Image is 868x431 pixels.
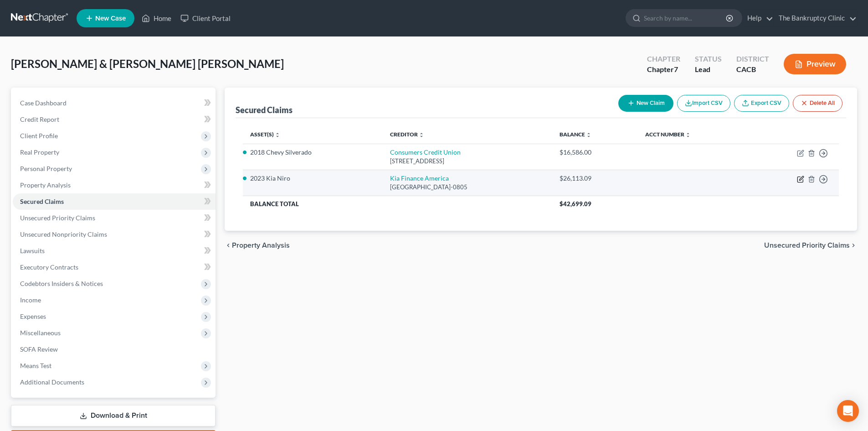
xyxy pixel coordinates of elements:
a: SOFA Review [13,341,216,358]
a: Consumers Credit Union [390,148,461,156]
a: Export CSV [734,95,789,112]
span: Lawsuits [20,247,45,254]
span: Property Analysis [20,181,71,189]
span: Unsecured Nonpriority Claims [20,230,107,238]
span: Miscellaneous [20,329,61,337]
button: chevron_left Property Analysis [225,242,290,249]
li: 2023 Kia Niro [250,174,375,183]
div: Chapter [647,54,680,64]
a: Credit Report [13,111,216,128]
span: Personal Property [20,165,72,172]
i: unfold_more [419,132,424,138]
div: Chapter [647,64,680,75]
a: Unsecured Nonpriority Claims [13,226,216,243]
a: The Bankruptcy Clinic [774,10,857,26]
span: Secured Claims [20,197,64,205]
a: Help [743,10,773,26]
span: Case Dashboard [20,99,67,107]
i: unfold_more [275,132,280,138]
input: Search by name... [644,10,727,26]
button: Import CSV [677,95,730,112]
span: Unsecured Priority Claims [20,214,95,222]
div: Open Intercom Messenger [837,400,859,422]
span: Codebtors Insiders & Notices [20,280,103,287]
div: Lead [695,64,722,75]
div: CACB [736,64,769,75]
a: Download & Print [11,405,216,426]
span: [PERSON_NAME] & [PERSON_NAME] [PERSON_NAME] [11,57,284,70]
i: unfold_more [685,132,691,138]
span: Property Analysis [232,242,290,249]
span: Unsecured Priority Claims [764,242,850,249]
span: Executory Contracts [20,263,78,271]
a: Property Analysis [13,177,216,193]
span: $42,699.09 [560,200,591,208]
button: Delete All [793,95,842,112]
a: Case Dashboard [13,95,216,111]
th: Balance Total [243,196,552,212]
li: 2018 Chevy Silverado [250,148,375,157]
a: Asset(s) unfold_more [250,131,280,138]
span: SOFA Review [20,345,58,353]
div: [STREET_ADDRESS] [390,157,545,166]
span: Income [20,296,41,304]
a: Executory Contracts [13,259,216,275]
span: Expenses [20,312,46,320]
i: chevron_left [225,242,232,249]
div: Secured Claims [236,104,293,115]
div: [GEOGRAPHIC_DATA]-0805 [390,183,545,192]
a: Acct Number unfold_more [645,131,691,138]
a: Unsecured Priority Claims [13,210,216,226]
span: Credit Report [20,115,59,123]
span: Additional Documents [20,378,84,386]
div: Status [695,54,722,64]
a: Balance unfold_more [560,131,591,138]
button: New Claim [618,95,673,112]
i: unfold_more [586,132,591,138]
a: Lawsuits [13,243,216,259]
div: $16,586.00 [560,148,631,157]
div: $26,113.09 [560,174,631,183]
div: District [736,54,769,64]
span: Means Test [20,362,51,369]
span: Client Profile [20,132,58,140]
a: Kia Finance America [390,174,449,182]
a: Home [137,10,176,26]
span: New Case [95,15,126,22]
i: chevron_right [850,242,857,249]
a: Client Portal [176,10,235,26]
a: Secured Claims [13,193,216,210]
span: Real Property [20,148,59,156]
span: 7 [674,65,678,73]
a: Creditor unfold_more [390,131,424,138]
button: Preview [784,54,846,74]
button: Unsecured Priority Claims chevron_right [764,242,857,249]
